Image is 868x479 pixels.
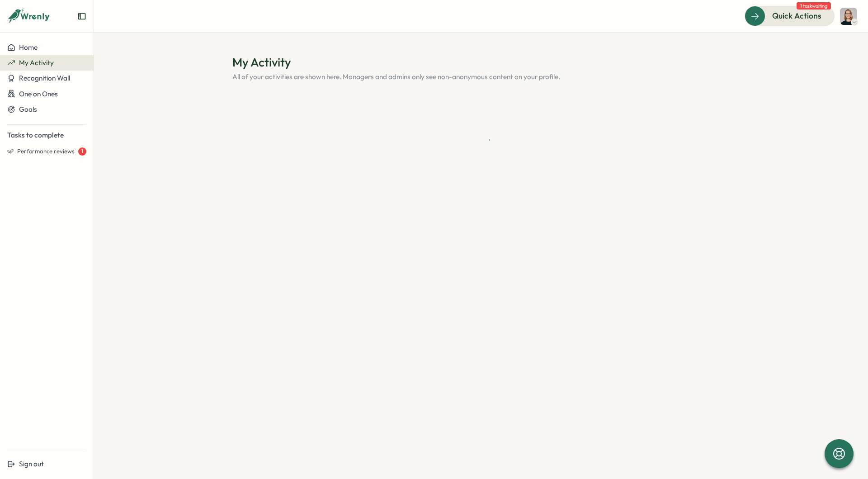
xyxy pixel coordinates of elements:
[19,90,58,98] span: One on Ones
[840,8,857,25] img: Kerstin Manninger
[19,58,54,67] span: My Activity
[232,72,730,82] p: All of your activities are shown here. Managers and admins only see non-anonymous content on your...
[19,460,44,468] span: Sign out
[77,12,86,21] button: Expand sidebar
[772,10,821,22] span: Quick Actions
[19,74,70,82] span: Recognition Wall
[19,105,37,114] span: Goals
[78,147,86,156] div: 1
[232,54,730,70] h1: My Activity
[17,147,75,156] span: Performance reviews
[7,130,86,140] p: Tasks to complete
[19,43,38,52] span: Home
[797,2,831,9] span: 1 task waiting
[745,6,835,26] button: Quick Actions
